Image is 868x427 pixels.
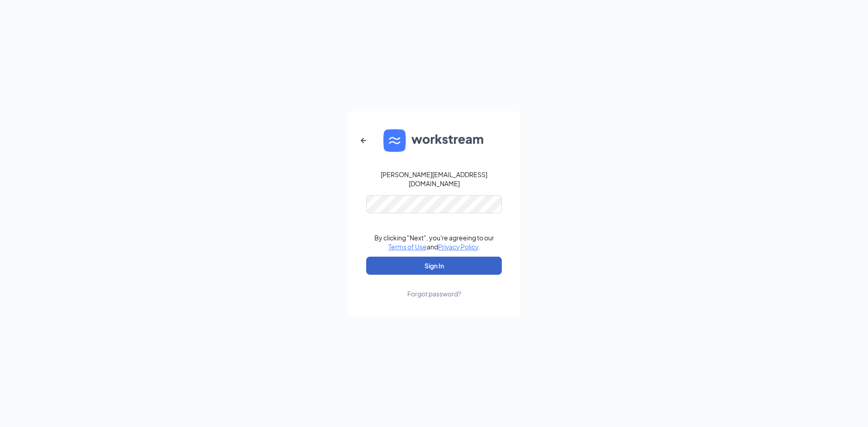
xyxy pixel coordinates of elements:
div: Forgot password? [407,289,461,298]
a: Terms of Use [388,243,427,251]
div: By clicking "Next", you're agreeing to our and . [374,233,494,251]
div: [PERSON_NAME][EMAIL_ADDRESS][DOMAIN_NAME] [366,170,502,188]
a: Forgot password? [407,275,461,298]
svg: ArrowLeftNew [358,135,369,146]
button: Sign In [366,257,502,275]
a: Privacy Policy [438,243,478,251]
img: WS logo and Workstream text [383,129,485,152]
button: ArrowLeftNew [353,130,374,151]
